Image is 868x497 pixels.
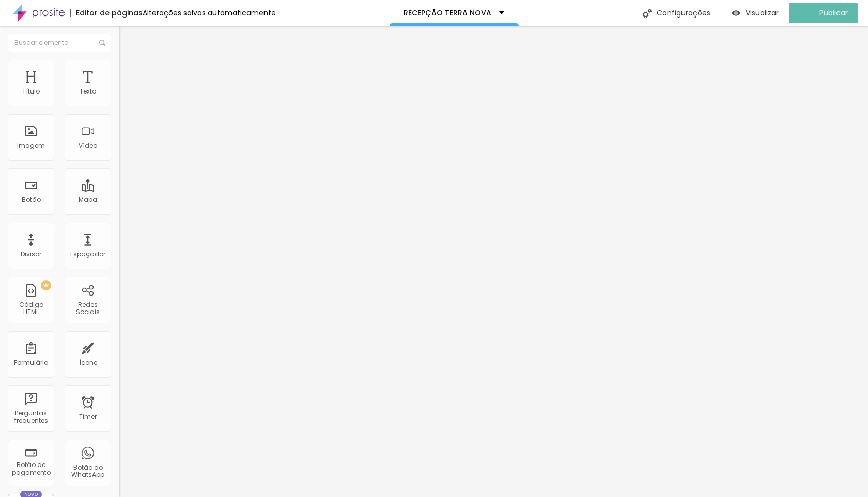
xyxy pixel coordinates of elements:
div: Botão [22,196,41,204]
div: Timer [79,413,97,421]
span: Visualizar [746,9,779,17]
div: Espaçador [70,251,105,258]
button: Visualizar [721,3,789,23]
div: Imagem [17,142,45,149]
div: Alterações salvas automaticamente [143,9,276,17]
button: Publicar [789,3,858,23]
div: Editor de páginas [70,9,143,17]
img: Icone [643,9,652,18]
span: Publicar [819,9,848,17]
div: Divisor [21,251,41,258]
div: Formulário [14,359,48,366]
iframe: Editor [119,26,868,497]
img: view-1.svg [732,9,740,18]
p: RECEPÇÃO TERRA NOVA [404,9,491,17]
div: Título [22,88,40,95]
div: Texto [80,88,96,95]
div: Botão do WhatsApp [67,464,108,479]
div: Botão de pagamento [10,461,51,476]
div: Ícone [79,359,97,366]
input: Buscar elemento [8,34,111,52]
img: Icone [99,40,105,46]
div: Redes Sociais [67,301,108,316]
div: Código HTML [10,301,51,316]
div: Mapa [79,196,97,204]
div: Perguntas frequentes [10,410,51,425]
div: Vídeo [79,142,97,149]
